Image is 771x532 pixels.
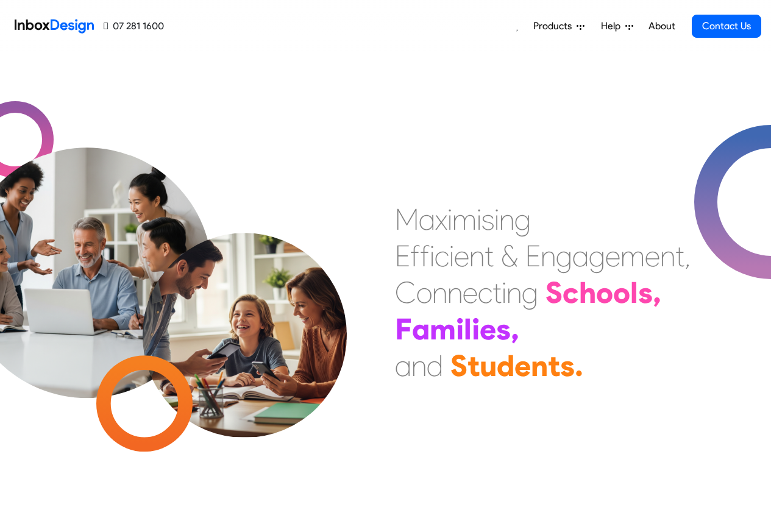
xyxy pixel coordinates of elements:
div: i [449,238,454,274]
div: E [395,238,410,274]
div: , [653,274,661,311]
div: e [514,347,531,384]
div: S [545,274,563,311]
div: , [511,311,519,347]
div: g [556,238,572,274]
div: x [435,201,447,238]
div: f [410,238,420,274]
img: parents_with_child.png [117,182,372,438]
div: o [613,274,630,311]
div: a [572,238,589,274]
a: About [645,14,678,38]
div: o [416,274,432,311]
div: m [452,201,477,238]
div: m [430,311,456,347]
div: n [499,201,514,238]
div: s [560,347,575,384]
div: i [430,238,435,274]
div: n [541,238,556,274]
div: t [485,238,494,274]
div: e [463,274,478,311]
a: 07 281 1600 [104,19,164,34]
div: c [563,274,579,311]
div: c [435,238,449,274]
div: u [480,347,497,384]
div: F [395,311,412,347]
div: l [464,311,472,347]
span: Help [601,19,625,34]
div: s [481,201,494,238]
a: Products [528,14,589,38]
div: d [497,347,514,384]
div: o [596,274,613,311]
div: e [480,311,496,347]
div: e [645,238,660,274]
div: s [638,274,653,311]
div: c [478,274,492,311]
div: Maximising Efficient & Engagement, Connecting Schools, Families, and Students. [395,201,691,384]
div: s [496,311,511,347]
div: g [522,274,538,311]
div: t [675,238,684,274]
div: C [395,274,416,311]
div: n [660,238,675,274]
div: . [575,347,583,384]
div: a [419,201,435,238]
div: h [579,274,596,311]
div: e [454,238,469,274]
div: i [477,201,481,238]
div: f [420,238,430,274]
div: n [506,274,522,311]
div: S [450,347,467,384]
div: i [456,311,464,347]
div: e [605,238,620,274]
div: t [548,347,560,384]
div: l [630,274,638,311]
div: a [412,311,430,347]
div: i [447,201,452,238]
div: i [472,311,480,347]
div: d [427,347,443,384]
div: n [411,347,427,384]
a: Help [596,14,638,38]
div: a [395,347,411,384]
div: i [494,201,499,238]
div: , [684,238,691,274]
div: M [395,201,419,238]
div: t [492,274,502,311]
div: g [589,238,605,274]
div: n [531,347,548,384]
div: & [501,238,518,274]
div: g [514,201,531,238]
div: n [432,274,447,311]
div: E [525,238,541,274]
a: Contact Us [692,15,761,38]
div: n [447,274,463,311]
span: Products [533,19,577,34]
div: t [467,347,480,384]
div: m [620,238,645,274]
div: n [469,238,485,274]
div: i [502,274,506,311]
